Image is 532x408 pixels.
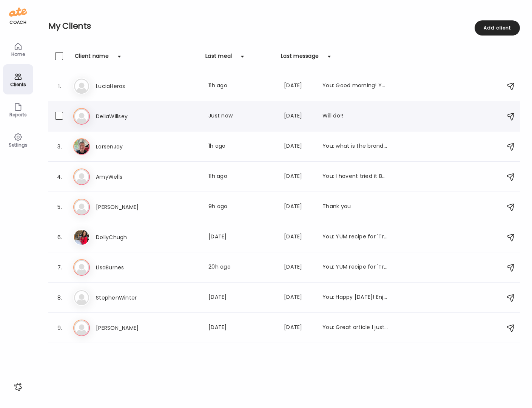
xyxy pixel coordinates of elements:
[55,202,64,212] div: 5.
[208,142,275,151] div: 1h ago
[284,172,313,181] div: [DATE]
[284,323,313,332] div: [DATE]
[96,172,162,181] h3: AmyWells
[284,233,313,242] div: [DATE]
[208,82,275,91] div: 11h ago
[5,142,32,147] div: Settings
[281,52,319,64] div: Last message
[96,263,162,272] h3: LisaBurnes
[475,20,520,36] div: Add client
[208,263,275,272] div: 20h ago
[55,172,64,181] div: 4.
[55,233,64,242] div: 6.
[208,233,275,242] div: [DATE]
[208,112,275,121] div: Just now
[55,82,64,91] div: 1.
[55,323,64,332] div: 9.
[96,323,162,332] h3: [PERSON_NAME]
[96,293,162,302] h3: StephenWinter
[208,323,275,332] div: [DATE]
[75,52,109,64] div: Client name
[5,52,32,57] div: Home
[9,19,26,26] div: coach
[322,293,389,302] div: You: Happy [DATE]! Enjoy the weekend. Make the best possible choices in whatever fun comes your w...
[284,293,313,302] div: [DATE]
[322,323,389,332] div: You: Great article I just came across about food cravings and wanted to share: [URL][DOMAIN_NAME]
[322,142,389,151] div: You: what is the brand? I cant see it in that photo -
[48,20,520,32] h2: My Clients
[322,233,389,242] div: You: YUM recipe for 'Trendy Buffalo Chicken Cottage Cheese Wraps' [URL][DOMAIN_NAME]
[208,172,275,181] div: 11h ago
[322,263,389,272] div: You: YUM recipe for 'Trendy Buffalo Chicken Cottage Cheese Wraps' [URL][DOMAIN_NAME]
[5,82,32,87] div: Clients
[5,112,32,117] div: Reports
[284,202,313,212] div: [DATE]
[284,263,313,272] div: [DATE]
[322,172,389,181] div: You: I havent tried it BUT [PERSON_NAME] - one of our coaches just tried it and texted me that I ...
[55,263,64,272] div: 7.
[208,293,275,302] div: [DATE]
[9,6,27,18] img: ate
[205,52,232,64] div: Last meal
[284,142,313,151] div: [DATE]
[322,82,389,91] div: You: Good morning! YOur weekend [MEDICAL_DATA] looked really stable. a few blips but they were na...
[55,142,64,151] div: 3.
[96,142,162,151] h3: LarsenJay
[284,82,313,91] div: [DATE]
[322,202,389,212] div: Thank you
[322,112,389,121] div: Will do!!
[208,202,275,212] div: 9h ago
[96,82,162,91] h3: LuciaHeros
[284,112,313,121] div: [DATE]
[96,112,162,121] h3: DeliaWillsey
[96,202,162,212] h3: [PERSON_NAME]
[96,233,162,242] h3: DollyChugh
[55,293,64,302] div: 8.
